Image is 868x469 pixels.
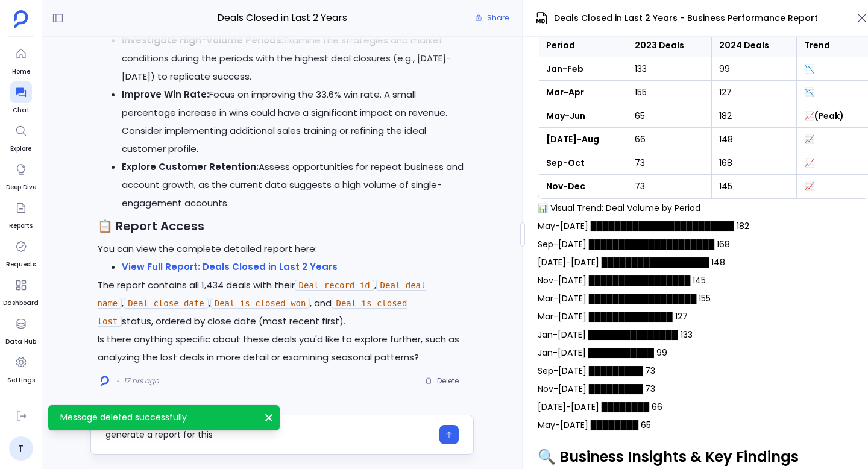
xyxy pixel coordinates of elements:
[3,274,39,308] a: Dashboard
[9,197,33,231] a: Reports
[6,260,36,269] span: Requests
[627,81,712,104] td: 155
[468,10,516,27] button: Share
[14,10,28,28] img: petavue logo
[6,159,36,192] a: Deep Dive
[105,429,433,441] textarea: generate a report for this
[546,110,585,122] strong: May-Jun
[10,120,32,154] a: Explore
[98,330,467,367] p: Is there anything specific about these deals you'd like to explore further, such as analyzing the...
[712,104,797,128] td: 182
[124,376,159,386] span: 17 hrs ago
[124,298,208,309] code: Deal close date
[5,337,36,347] span: Data Hub
[3,298,39,308] span: Dashboard
[712,34,797,57] th: 2024 Deals
[627,57,712,81] td: 133
[9,436,33,461] a: T
[101,376,109,387] img: logo
[796,57,868,81] td: 📉
[7,376,35,385] span: Settings
[796,175,868,198] td: 📈
[5,313,36,347] a: Data Hub
[437,376,459,386] span: Delete
[60,411,253,423] p: Message deleted successfully
[546,133,599,145] strong: [DATE]-Aug
[546,63,583,75] strong: Jan-Feb
[796,151,868,175] td: 📈
[627,151,712,175] td: 73
[487,13,509,23] span: Share
[122,160,259,173] strong: Explore Customer Retention:
[538,34,627,57] th: Period
[150,10,414,26] span: Deals Closed in Last 2 Years
[295,280,374,291] code: Deal record id
[712,128,797,151] td: 148
[122,158,467,212] li: Assess opportunities for repeat business and account growth, as the current data suggests a high ...
[546,157,585,169] strong: Sep-Oct
[712,175,797,198] td: 145
[546,86,584,98] strong: Mar-Apr
[10,144,32,154] span: Explore
[627,128,712,151] td: 66
[6,236,36,269] a: Requests
[814,110,844,122] strong: (Peak)
[122,260,338,273] a: View Full Report: Deals Closed in Last 2 Years
[10,81,32,115] a: Chat
[9,221,33,231] span: Reports
[10,105,32,115] span: Chat
[627,104,712,128] td: 65
[627,34,712,57] th: 2023 Deals
[712,81,797,104] td: 127
[98,276,467,330] p: The report contains all 1,434 deals with their , , , , and status, ordered by close date (most re...
[417,372,467,390] button: Delete
[712,57,797,81] td: 99
[10,43,32,77] a: Home
[796,81,868,104] td: 📉
[6,183,36,192] span: Deep Dive
[10,67,32,77] span: Home
[48,405,280,430] div: Message deleted successfully
[796,104,868,128] td: 📈
[712,151,797,175] td: 168
[796,34,868,57] th: Trend
[210,298,310,309] code: Deal is closed won
[627,175,712,198] td: 73
[98,218,204,234] strong: 📋 Report Access
[796,128,868,151] td: 📈
[98,240,467,258] p: You can view the complete detailed report here:
[122,88,209,101] strong: Improve Win Rate:
[546,180,585,192] strong: Nov-Dec
[7,351,35,385] a: Settings
[122,86,467,158] li: Focus on improving the 33.6% win rate. A small percentage increase in wins could have a significa...
[554,12,818,25] span: Deals Closed in Last 2 Years - Business Performance Report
